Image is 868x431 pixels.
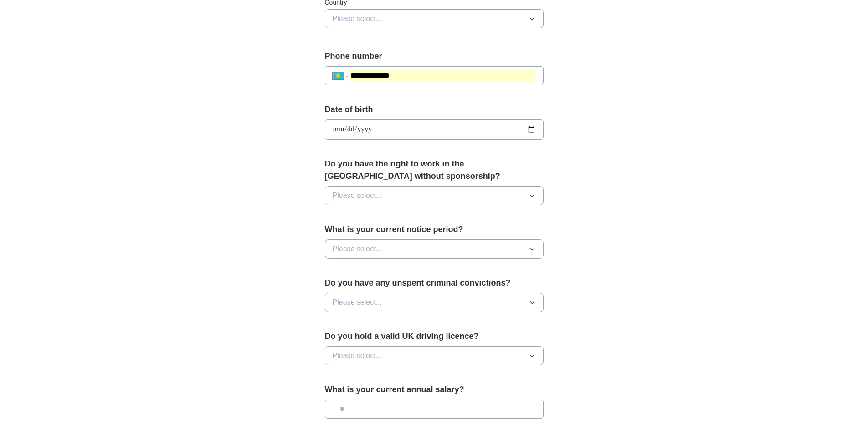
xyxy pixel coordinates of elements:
[325,277,544,289] label: Do you have any unspent criminal convictions?
[325,104,544,116] label: Date of birth
[325,346,544,365] button: Please select...
[325,50,544,62] label: Phone number
[333,13,382,24] span: Please select...
[325,384,544,396] label: What is your current annual salary?
[333,190,382,201] span: Please select...
[325,186,544,205] button: Please select...
[325,239,544,259] button: Please select...
[325,293,544,312] button: Please select...
[325,158,544,182] label: Do you have the right to work in the [GEOGRAPHIC_DATA] without sponsorship?
[325,223,544,236] label: What is your current notice period?
[325,9,544,28] button: Please select...
[333,244,382,254] span: Please select...
[325,330,544,343] label: Do you hold a valid UK driving licence?
[333,350,382,361] span: Please select...
[333,297,382,308] span: Please select...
